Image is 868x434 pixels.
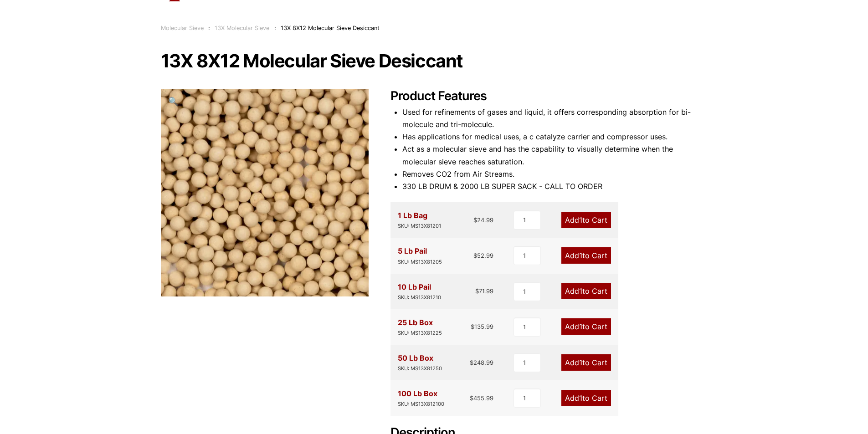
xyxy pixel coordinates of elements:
h2: Product Features [390,89,708,104]
div: 1 Lb Bag [398,209,441,230]
a: View full-screen image gallery [161,89,186,114]
bdi: 71.99 [475,287,493,295]
span: 1 [579,251,582,260]
div: SKU: MS13X81210 [398,293,441,302]
div: SKU: MS13X81250 [398,364,442,373]
span: 1 [579,322,582,331]
a: Add1to Cart [561,318,611,335]
a: Add1to Cart [561,390,611,406]
span: 1 [579,393,582,403]
span: : [274,25,276,31]
span: $ [473,252,477,259]
span: 13X 8X12 Molecular Sieve Desiccant [281,25,380,31]
a: Add1to Cart [561,212,611,228]
bdi: 248.99 [470,359,493,366]
li: 330 LB DRUM & 2000 LB SUPER SACK - CALL TO ORDER [402,180,708,193]
li: Used for refinements of gases and liquid, it offers corresponding absorption for bi-molecule and ... [402,106,708,131]
div: SKU: MS13X81225 [398,329,442,337]
div: SKU: MS13X81201 [398,222,441,230]
bdi: 455.99 [470,394,493,402]
a: Add1to Cart [561,247,611,264]
li: Removes CO2 from Air Streams. [402,168,708,180]
span: 1 [579,358,582,367]
span: $ [471,323,474,330]
div: 5 Lb Pail [398,245,442,266]
div: SKU: MS13X812100 [398,400,444,408]
a: Add1to Cart [561,354,611,371]
span: $ [470,394,473,402]
div: 10 Lb Pail [398,281,441,302]
a: Molecular Sieve [161,25,204,31]
span: 1 [579,286,582,296]
a: Add1to Cart [561,283,611,299]
bdi: 135.99 [471,323,493,330]
span: : [208,25,210,31]
span: $ [475,287,479,295]
span: $ [473,216,477,224]
div: 25 Lb Box [398,317,442,337]
div: 50 Lb Box [398,352,442,373]
div: SKU: MS13X81205 [398,258,442,266]
li: Has applications for medical uses, a c catalyze carrier and compressor uses. [402,131,708,143]
span: 🔍 [168,96,179,106]
bdi: 52.99 [473,252,493,259]
li: Act as a molecular sieve and has the capability to visually determine when the molecular sieve re... [402,143,708,168]
h1: 13X 8X12 Molecular Sieve Desiccant [161,51,708,71]
div: 100 Lb Box [398,388,444,408]
span: $ [470,359,473,366]
span: 1 [579,215,582,225]
a: 13X Molecular Sieve [215,25,269,31]
bdi: 24.99 [473,216,493,224]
